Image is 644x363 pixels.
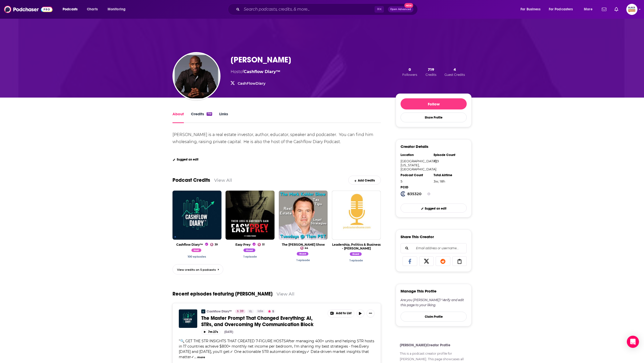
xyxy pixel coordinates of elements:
[191,111,212,123] a: Credits719
[428,67,434,72] span: 719
[262,244,265,246] span: 51
[224,330,233,334] div: [DATE]
[219,111,228,123] a: Links
[626,4,637,15] span: Logged in as blackpodcastingawards
[258,309,263,314] span: Idle
[242,5,375,13] input: Search podcasts, credits, & more...
[400,357,426,361] a: [PERSON_NAME]
[215,244,218,246] span: 39
[235,309,245,313] a: 39
[580,5,599,13] button: open menu
[282,243,325,246] a: The Mark Kohler Show
[243,249,257,253] a: J. Massey
[214,177,232,183] a: View All
[332,243,381,250] a: Leadership, Politics & Business - Bill Conrad
[300,246,308,250] a: 44
[235,243,256,246] span: Easy Prey
[210,243,218,246] a: 39
[243,255,257,258] a: J. Massey
[434,159,463,163] div: 719
[336,311,352,315] span: Add to List
[434,153,463,157] div: Episode Count
[584,6,592,13] span: More
[401,289,436,293] h3: Manage This Profile
[375,6,384,13] span: ⌘ K
[87,6,98,13] span: Charts
[297,253,310,256] a: J. Massey
[388,6,413,12] button: Open AdvancedNew
[191,248,202,252] span: Host
[424,67,438,77] a: 719Credits
[201,315,313,328] span: The Master Prompt That Changed Everything: AI, STRs, and Overcoming My Communication Block
[401,185,430,189] div: PCID
[402,73,417,77] span: Followers
[201,309,205,313] img: Cashflow Diary™
[266,309,276,313] button: 5
[174,53,219,99] img: J. Massey
[401,203,467,212] a: Suggest an edit
[201,330,220,334] button: 7m 27s
[400,343,467,347] h4: [PERSON_NAME] Creator Profile
[177,268,216,271] span: View credits on 5 podcasts
[328,310,354,317] button: Show More Button
[350,253,363,257] a: J. Massey
[179,339,374,359] span: "
[348,176,381,185] a: Add Credits
[405,243,462,253] input: Email address or username...
[454,67,456,72] span: 4
[401,234,434,239] h3: Share This Creator
[197,355,205,359] button: more
[401,98,467,109] button: Follow
[627,336,639,348] div: Open Intercom Messenger
[427,191,430,196] button: Show Info
[172,111,184,123] a: About
[401,144,428,149] h3: Creator Details
[366,309,375,317] button: Show More Button
[350,252,362,256] span: Guest
[401,298,467,308] div: Are you [PERSON_NAME]? Verify and edit this page to your liking.
[240,309,243,314] span: 39
[401,112,467,122] button: Share Profile
[179,309,197,328] img: The Master Prompt That Changed Everything: AI, STRs, and Overcoming My Communication Block
[401,159,430,171] div: [GEOGRAPHIC_DATA], [US_STATE], [GEOGRAPHIC_DATA]
[258,243,265,246] a: 51
[188,255,206,258] a: J. Massey
[104,5,132,13] button: open menu
[243,248,255,252] span: Guest
[409,67,411,72] span: 0
[401,179,430,183] div: 5
[297,252,309,256] span: Guest
[172,291,273,297] a: Recent episodes featuring [PERSON_NAME]
[238,81,265,86] a: CashFlowDiary
[172,158,199,161] a: Suggest an edit
[600,5,608,14] a: Show notifications dropdown
[59,5,84,13] button: open menu
[404,3,413,8] span: New
[207,309,232,313] a: Cashflow Diary™
[434,179,445,183] span: 522 hours, 38 minutes, 44 seconds
[401,312,467,322] button: Claim Profile
[277,291,294,297] a: View All
[626,4,637,15] img: User Profile
[443,67,466,77] a: 4Guest Credits
[191,249,203,253] a: J. Massey
[172,177,210,183] a: Podcast Credits
[231,55,291,65] h1: [PERSON_NAME]
[401,173,430,177] div: Podcast Count
[350,259,363,262] a: J. Massey
[194,355,196,359] span: ...
[401,243,467,253] div: Search followers
[403,256,417,266] a: Share on Facebook
[172,132,374,144] div: [PERSON_NAME] is a real estate investor, author, educator, speaker and podcaster. You can find hi...
[436,256,450,266] a: Share on Reddit
[390,8,411,11] span: Open Advanced
[176,243,208,246] a: Cashflow Diary™
[84,5,101,13] a: Charts
[63,6,78,13] span: Podcasts
[201,315,324,328] a: The Master Prompt That Changed Everything: AI, STRs, and Overcoming My Communication Block
[549,6,573,13] span: For Podcasters
[305,247,308,249] span: 44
